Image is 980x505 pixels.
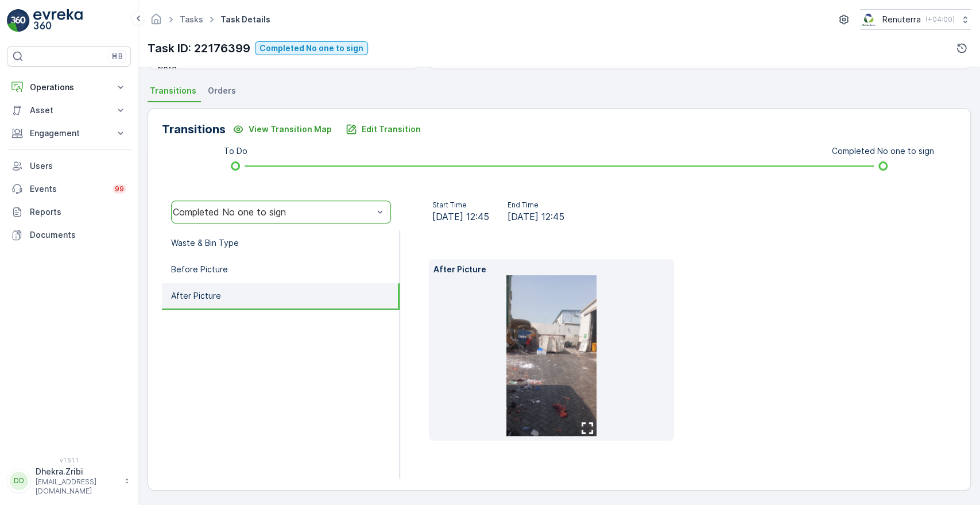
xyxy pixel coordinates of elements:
p: Documents [30,229,126,241]
p: Operations [30,82,108,93]
p: ( +04:00 ) [925,15,955,24]
p: Completed No one to sign [259,43,363,54]
span: [DATE] 12:45 [432,210,489,223]
p: [EMAIL_ADDRESS][DOMAIN_NAME] [36,477,118,496]
div: Completed No one to sign [173,207,373,217]
span: Transitions [150,85,196,97]
p: ⌘B [111,52,123,61]
p: Dhekra.Zribi [36,466,118,477]
p: Task ID: 22176399 [148,40,250,57]
img: Screenshot_2024-07-26_at_13.33.01.png [860,13,878,26]
span: Task Details [218,14,273,25]
a: Users [7,155,131,178]
p: Completed No one to sign [832,145,934,157]
p: Transitions [162,121,226,138]
p: Engagement [30,128,108,139]
p: Before Picture [171,264,228,275]
button: Asset [7,99,131,122]
img: logo_light-DOdMpM7g.png [33,9,83,32]
p: Asset [30,105,108,116]
p: View Transition Map [249,124,332,135]
div: DD [10,472,28,490]
span: v 1.51.1 [7,457,131,464]
p: To Do [224,145,247,157]
button: Renuterra(+04:00) [860,9,971,30]
p: Start Time [432,201,489,210]
button: View Transition Map [226,120,339,138]
button: Edit Transition [339,120,428,138]
button: DDDhekra.Zribi[EMAIL_ADDRESS][DOMAIN_NAME] [7,466,131,496]
p: Edit Transition [362,124,421,135]
p: Events [30,183,106,195]
p: Waste & Bin Type [171,237,239,249]
a: Documents [7,223,131,246]
button: Engagement [7,122,131,145]
p: Reports [30,206,126,218]
p: End Time [508,201,564,210]
img: 2ed0cb515f844bf6906d0cd5e1fc7121.jpeg [506,275,597,436]
a: Events99 [7,178,131,201]
p: After Picture [171,290,221,302]
p: Users [30,160,126,172]
a: Reports [7,201,131,223]
span: [DATE] 12:45 [508,210,564,223]
a: Tasks [180,14,203,24]
a: Homepage [150,17,162,27]
p: Renuterra [882,14,921,25]
p: 99 [115,184,124,194]
p: After Picture [433,264,669,275]
img: logo [7,9,30,32]
button: Completed No one to sign [255,41,368,55]
button: Operations [7,76,131,99]
span: Orders [208,85,236,97]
